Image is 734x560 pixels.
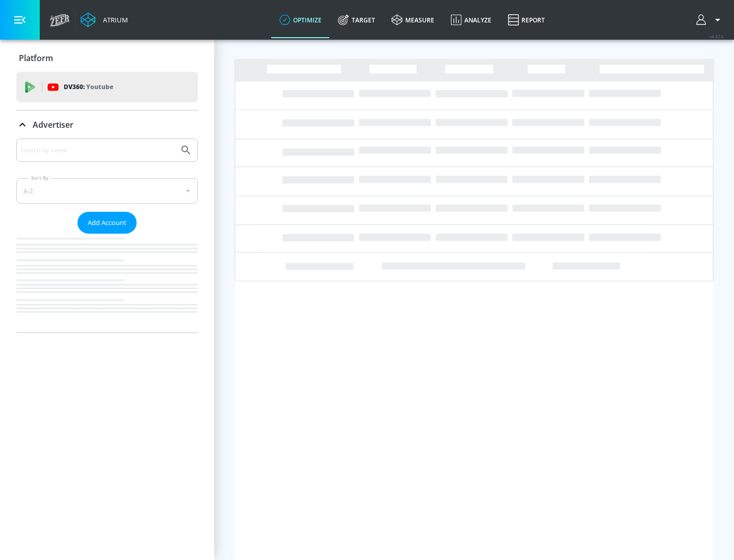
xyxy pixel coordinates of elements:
button: Add Account [77,212,137,234]
div: Atrium [99,15,128,24]
p: Youtube [86,81,113,92]
p: DV360: [64,81,113,93]
span: Add Account [88,217,126,229]
a: optimize [271,2,330,38]
a: Target [330,2,383,38]
a: Analyze [442,2,500,38]
div: Advertiser [16,110,198,139]
p: Advertiser [33,119,73,130]
nav: list of Advertiser [16,234,198,332]
label: Sort By [29,175,51,181]
div: A-Z [16,178,198,204]
div: DV360: Youtube [16,72,198,102]
span: v 4.32.0 [710,34,724,39]
div: Advertiser [16,138,198,332]
div: Platform [16,44,198,72]
a: Report [500,2,553,38]
p: Platform [19,52,53,64]
input: Search by name [20,144,175,157]
a: measure [383,2,442,38]
a: Atrium [81,12,128,27]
